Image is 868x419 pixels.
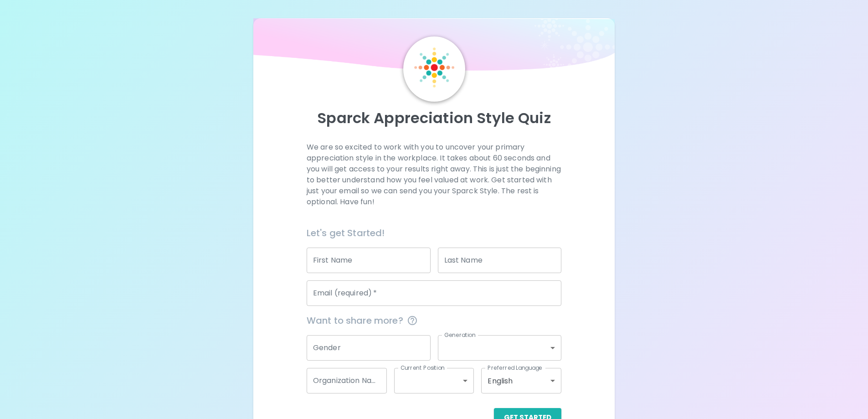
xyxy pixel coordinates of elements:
[444,331,476,339] label: Generation
[401,364,445,372] label: Current Position
[407,315,418,326] svg: This information is completely confidential and only used for aggregated appreciation studies at ...
[307,313,561,328] span: Want to share more?
[481,368,561,393] div: English
[253,18,615,75] img: wave
[488,364,542,372] label: Preferred Language
[307,142,561,207] p: We are so excited to work with you to uncover your primary appreciation style in the workplace. I...
[264,109,604,127] p: Sparck Appreciation Style Quiz
[414,47,454,88] img: Sparck Logo
[307,226,561,240] h6: Let's get Started!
